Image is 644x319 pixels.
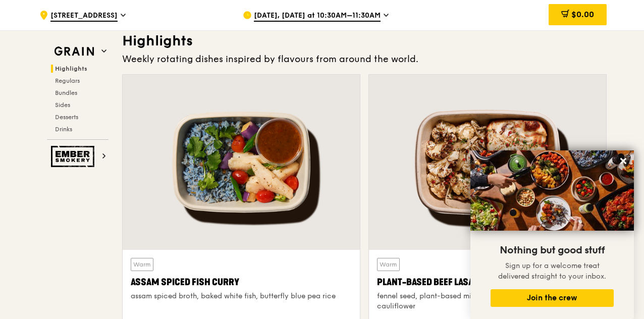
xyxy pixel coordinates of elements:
[51,146,97,167] img: Ember Smokery web logo
[55,77,80,84] span: Regulars
[615,153,631,169] button: Close
[51,42,97,61] img: Grain web logo
[50,11,118,22] span: [STREET_ADDRESS]
[377,275,598,289] div: Plant-Based Beef Lasagna
[498,261,606,281] span: Sign up for a welcome treat delivered straight to your inbox.
[55,101,70,109] span: Sides
[131,275,352,289] div: Assam Spiced Fish Curry
[254,11,381,22] span: [DATE], [DATE] at 10:30AM–11:30AM
[55,89,77,96] span: Bundles
[377,258,400,271] div: Warm
[470,150,634,231] img: DSC07876-Edit02-Large.jpeg
[55,114,78,121] span: Desserts
[122,32,607,50] h3: Highlights
[55,126,72,133] span: Drinks
[500,244,605,256] span: Nothing but good stuff
[131,291,352,301] div: assam spiced broth, baked white fish, butterfly blue pea rice
[377,291,598,311] div: fennel seed, plant-based minced beef, citrusy roasted cauliflower
[491,289,614,307] button: Join the crew
[571,10,594,19] span: $0.00
[131,258,153,271] div: Warm
[55,65,87,72] span: Highlights
[122,52,607,66] div: Weekly rotating dishes inspired by flavours from around the world.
